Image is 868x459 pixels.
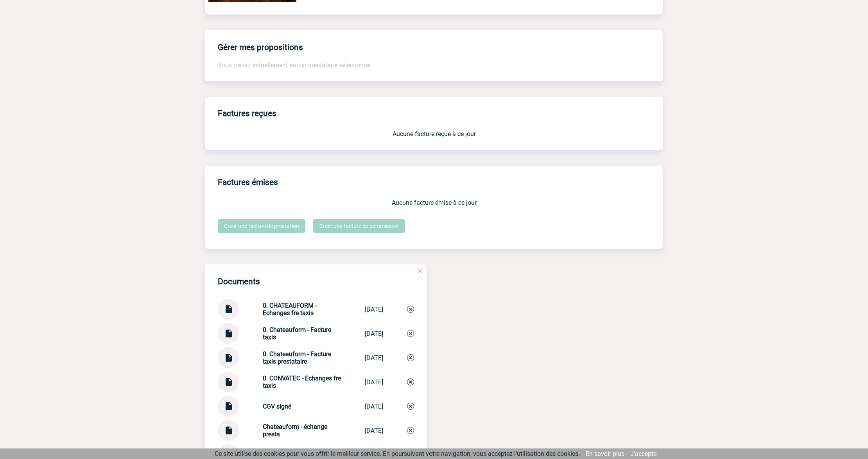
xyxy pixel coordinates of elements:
div: [DATE] [365,378,383,386]
img: close.png [416,267,423,274]
img: Supprimer [407,306,414,313]
strong: 0. CHATEAUFORM - Echanges fre taxis [263,302,317,317]
img: Supprimer [407,330,414,337]
div: [DATE] [365,354,383,362]
strong: 0. CONVATEC - Echanges fre taxis [263,375,341,389]
p: Vous n'avez actuellement aucun prestataire sélectionné [218,61,650,69]
div: [DATE] [365,306,383,313]
div: [DATE] [365,403,383,410]
img: Supprimer [407,354,414,361]
div: [DATE] [365,330,383,337]
strong: CGV signé [263,403,291,410]
img: Supprimer [407,378,414,385]
div: [DATE] [365,427,383,434]
strong: 0. Chateauform - Facture taxis [263,326,331,341]
img: Supprimer [407,403,414,410]
strong: Chateauform - échange presta [263,423,327,438]
p: Aucune facture reçue à ce jour [218,130,650,138]
p: Aucune facture émise à ce jour [218,199,650,206]
a: Créer une facture de commission [313,219,405,233]
span: Ce site utilise des cookies pour vous offrir le meilleur service. En poursuivant votre navigation... [215,450,580,457]
a: En savoir plus [586,450,624,457]
h4: Documents [218,277,260,286]
a: J'accepte [630,450,656,457]
h3: Factures reçues [218,103,663,124]
h3: Factures émises [218,172,663,193]
a: Créer une facture de prestation [218,219,305,233]
img: Supprimer [407,427,414,434]
strong: 0. Chateauform - Facture taxis prestataire [263,350,331,365]
h4: Gérer mes propositions [218,43,303,52]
